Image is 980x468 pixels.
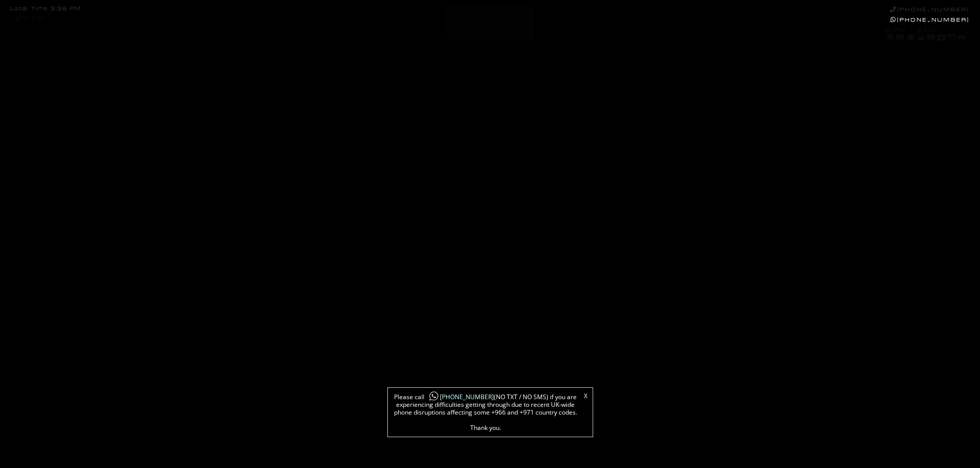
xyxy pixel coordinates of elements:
a: Russian [947,33,956,42]
a: CINEMA [567,53,701,67]
a: English [895,33,904,42]
a: Next [957,456,970,460]
div: | | | © 2025 | [10,450,153,466]
a: MASSAGE COLLECTION [413,53,566,67]
a: Arabic [885,33,894,42]
div: -18°C (°F) [10,16,45,22]
a: X [584,393,587,399]
a: Privacy [29,454,50,462]
a: Spanish [957,33,966,42]
a: BLOG [701,53,835,67]
a: CONTACT [835,53,970,67]
a: Japanese [936,33,946,42]
div: Local Time 3:36 PM [10,6,81,12]
a: Legal [10,454,26,462]
a: HOME [10,53,145,67]
a: [PHONE_NUMBER] [424,392,494,401]
a: Sitemap [54,454,77,462]
a: German [916,33,925,42]
a: ABOUT [145,53,279,67]
a: Hindi [926,33,935,42]
a: WINKS London [103,454,145,462]
a: [PHONE_NUMBER] [890,6,970,13]
span: Please call (NO TXT / NO SMS) if you are experiencing difficulties getting through due to recent ... [393,393,578,432]
a: [PHONE_NUMBER] [890,16,970,23]
a: French [905,33,915,42]
a: INFO [279,53,413,67]
img: whatsapp-icon1.png [429,391,439,402]
div: 1PM - 2AM [885,27,970,43]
